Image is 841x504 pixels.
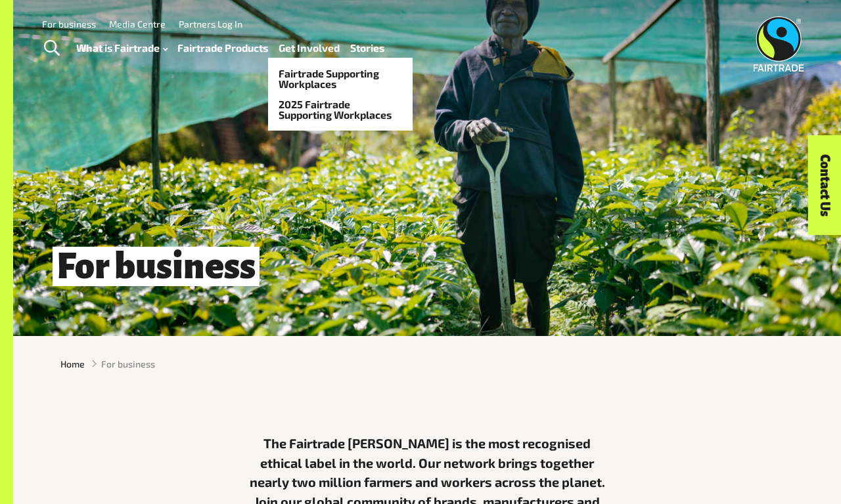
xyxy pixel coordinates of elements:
[76,39,168,57] a: What is Fairtrade
[35,32,68,65] a: Toggle Search
[42,18,96,30] a: For business
[53,247,260,286] span: For business
[279,39,340,57] a: Get Involved
[60,357,85,371] a: Home
[101,357,155,371] span: For business
[177,39,268,57] a: Fairtrade Products
[350,39,384,57] a: Stories
[179,18,242,30] a: Partners Log In
[268,94,413,125] a: 2025 Fairtrade Supporting Workplaces
[109,18,166,30] a: Media Centre
[268,63,413,94] a: Fairtrade Supporting Workplaces
[754,16,804,72] img: Fairtrade Australia New Zealand logo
